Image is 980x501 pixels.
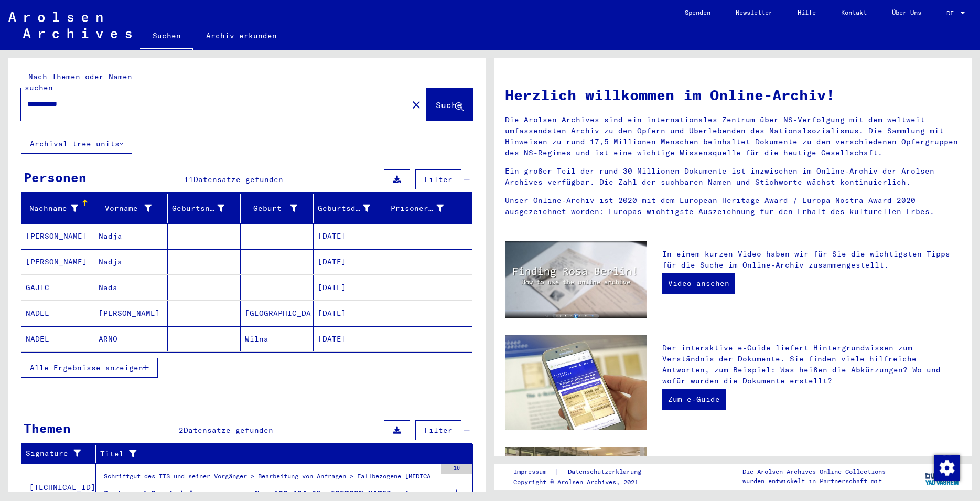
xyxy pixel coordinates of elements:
[923,463,962,489] img: yv_logo.png
[934,455,960,481] img: Zustimmung ändern
[179,425,184,435] span: 2
[415,420,461,440] button: Filter
[742,476,886,486] p: wurden entwickelt in Partnerschaft mit
[172,200,240,217] div: Geburtsname
[559,466,654,477] a: Datenschutzerklärung
[505,166,962,188] p: Ein großer Teil der rund 30 Millionen Dokumente ist inzwischen im Online-Archiv der Arolsen Archi...
[104,488,436,499] div: Such- und Bescheinigungsvorgang Nr. 102.464 für [PERSON_NAME] geboren [DEMOGRAPHIC_DATA]
[21,301,94,326] mat-cell: NADEL
[24,168,87,187] div: Personen
[505,335,647,430] img: eguide.jpg
[94,275,167,300] mat-cell: Nada
[100,449,447,460] div: Titel
[26,203,78,214] div: Nachname
[424,425,453,435] span: Filter
[436,100,462,110] span: Suche
[241,301,314,326] mat-cell: [GEOGRAPHIC_DATA]
[26,448,82,459] div: Signature
[241,326,314,351] mat-cell: Wilna
[410,99,423,111] mat-icon: close
[94,223,167,249] mat-cell: Nadja
[406,94,427,115] button: Clear
[415,169,461,189] button: Filter
[21,326,94,351] mat-cell: NADEL
[314,275,386,300] mat-cell: [DATE]
[245,203,297,214] div: Geburt‏
[662,454,962,498] p: Zusätzlich zu Ihrer eigenen Recherche haben Sie die Möglichkeit, eine Anfrage an die Arolsen Arch...
[94,301,167,326] mat-cell: [PERSON_NAME]
[314,301,386,326] mat-cell: [DATE]
[505,84,962,106] h1: Herzlich willkommen im Online-Archiv!
[99,203,151,214] div: Vorname
[662,389,726,410] a: Zum e-Guide
[513,466,555,477] a: Impressum
[934,455,959,480] div: Zustimmung ändern
[505,114,962,158] p: Die Arolsen Archives sind ein internationales Zentrum über NS-Verfolgung mit dem weltweit umfasse...
[314,223,386,249] mat-cell: [DATE]
[441,464,472,474] div: 16
[424,175,453,184] span: Filter
[513,466,654,477] div: |
[21,194,94,223] mat-header-cell: Nachname
[245,200,313,217] div: Geburt‏
[513,477,654,487] p: Copyright © Arolsen Archives, 2021
[25,72,132,92] mat-label: Nach Themen oder Namen suchen
[318,200,386,217] div: Geburtsdatum
[99,200,167,217] div: Vorname
[30,363,143,372] span: Alle Ergebnisse anzeigen
[26,200,94,217] div: Nachname
[24,419,71,438] div: Themen
[318,203,370,214] div: Geburtsdatum
[193,175,283,184] span: Datensätze gefunden
[662,249,962,271] p: In einem kurzen Video haben wir für Sie die wichtigsten Tipps für die Suche im Online-Archiv zusa...
[184,175,193,184] span: 11
[21,249,94,274] mat-cell: [PERSON_NAME]
[168,194,241,223] mat-header-cell: Geburtsname
[391,200,459,217] div: Prisoner #
[21,134,132,154] button: Archival tree units
[241,194,314,223] mat-header-cell: Geburt‏
[94,326,167,351] mat-cell: ARNO
[386,194,471,223] mat-header-cell: Prisoner #
[391,203,443,214] div: Prisoner #
[172,203,224,214] div: Geburtsname
[946,9,958,17] span: DE
[314,326,386,351] mat-cell: [DATE]
[193,23,289,48] a: Archiv erkunden
[21,223,94,249] mat-cell: [PERSON_NAME]
[662,273,735,294] a: Video ansehen
[21,275,94,300] mat-cell: GAJIC
[8,12,132,38] img: Arolsen_neg.svg
[427,88,473,121] button: Suche
[184,425,273,435] span: Datensätze gefunden
[140,23,193,50] a: Suchen
[314,249,386,274] mat-cell: [DATE]
[94,249,167,274] mat-cell: Nadja
[314,194,386,223] mat-header-cell: Geburtsdatum
[505,195,962,217] p: Unser Online-Archiv ist 2020 mit dem European Heritage Award / Europa Nostra Award 2020 ausgezeic...
[26,445,95,462] div: Signature
[94,194,167,223] mat-header-cell: Vorname
[662,343,962,387] p: Der interaktive e-Guide liefert Hintergrundwissen zum Verständnis der Dokumente. Sie finden viele...
[21,358,158,378] button: Alle Ergebnisse anzeigen
[104,472,436,486] div: Schriftgut des ITS und seiner Vorgänger > Bearbeitung von Anfragen > Fallbezogene [MEDICAL_DATA] ...
[505,241,647,318] img: video.jpg
[100,445,460,462] div: Titel
[742,467,886,476] p: Die Arolsen Archives Online-Collections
